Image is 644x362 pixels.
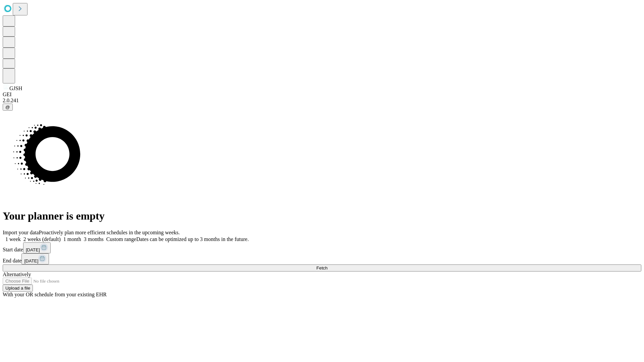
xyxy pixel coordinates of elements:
div: GEI [3,92,641,98]
button: Upload a file [3,285,33,292]
span: 1 week [5,236,21,242]
div: End date [3,253,641,264]
span: With your OR schedule from your existing EHR [3,292,107,297]
span: 1 month [63,236,81,242]
span: [DATE] [26,247,40,252]
span: Dates can be optimized up to 3 months in the future. [136,236,249,242]
h1: Your planner is empty [3,210,641,222]
button: [DATE] [21,253,49,264]
div: 2.0.241 [3,98,641,104]
span: Proactively plan more efficient schedules in the upcoming weeks. [39,230,180,235]
button: @ [3,104,13,111]
span: [DATE] [24,258,38,263]
span: Alternatively [3,271,31,277]
span: Fetch [316,265,327,270]
button: [DATE] [23,242,51,253]
span: @ [5,105,10,110]
span: 2 weeks (default) [23,236,61,242]
span: GJSH [9,85,22,91]
span: Custom range [106,236,136,242]
button: Fetch [3,264,641,271]
div: Start date [3,242,641,253]
span: Import your data [3,230,39,235]
span: 3 months [84,236,104,242]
